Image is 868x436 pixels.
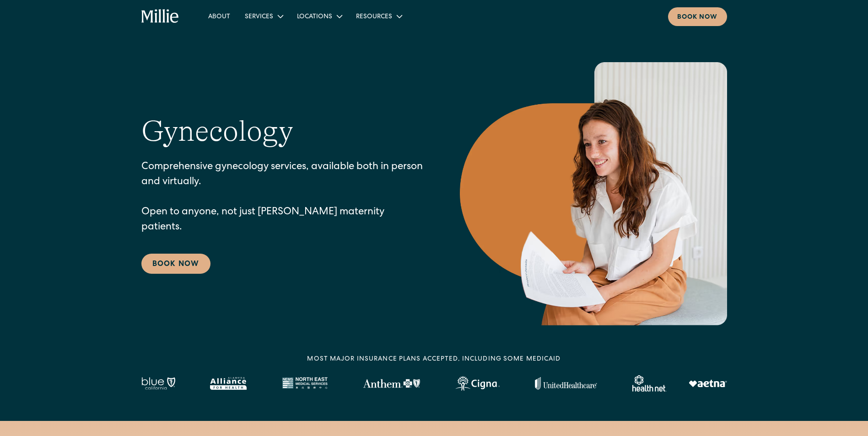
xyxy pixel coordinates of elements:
img: Cigna logo [455,376,500,391]
img: Healthnet logo [632,375,667,392]
img: United Healthcare logo [535,377,597,390]
div: Services [237,9,290,24]
h1: Gynecology [141,114,293,149]
a: Book Now [141,254,210,274]
img: Anthem Logo [363,379,420,388]
img: Alameda Alliance logo [210,377,246,390]
a: About [201,9,237,24]
div: MOST MAJOR INSURANCE PLANS ACCEPTED, INCLUDING some MEDICAID [307,355,561,364]
div: Resources [349,9,409,24]
img: Smiling woman holding documents during a consultation, reflecting supportive guidance in maternit... [460,62,727,325]
div: Book now [677,13,718,22]
img: North East Medical Services logo [282,377,328,390]
div: Services [245,12,273,22]
img: Aetna logo [689,380,727,387]
a: Book now [668,7,727,26]
img: Blue California logo [141,377,175,390]
div: Locations [297,12,332,22]
div: Locations [290,9,349,24]
div: Resources [356,12,392,22]
p: Comprehensive gynecology services, available both in person and virtually. Open to anyone, not ju... [141,160,423,235]
a: home [141,9,179,24]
